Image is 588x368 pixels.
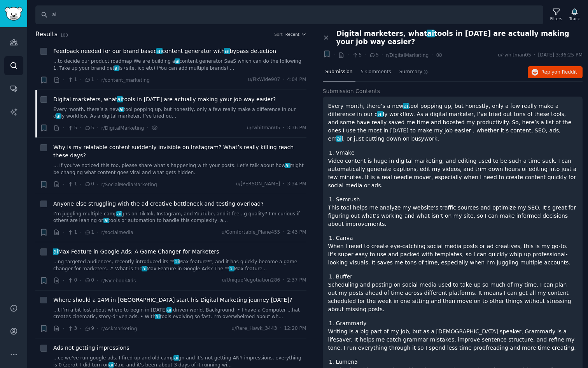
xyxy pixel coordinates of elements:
span: 0 [67,277,77,284]
li: Buffer [336,273,577,281]
span: ai [175,58,180,64]
span: ai [285,163,290,168]
span: 9 [84,325,94,332]
span: [DATE] 3:36:25 PM [538,52,583,59]
span: 0 [84,181,94,188]
span: r/SocialMediaMarketing [101,182,157,187]
span: · [97,124,98,132]
span: · [283,76,284,83]
span: r/DigitalMarketing [386,53,429,58]
a: ...ng targeted audiences, recently introduced its **aiMax feature**, and it has quickly become a ... [53,259,306,272]
span: ai [155,314,160,319]
p: Every month, there’s a new tool popping up, but honestly, only a few really make a difference in ... [328,102,577,143]
span: ai [142,266,147,271]
span: Feedback needed for our brand based content generator with bypass detection [53,47,276,55]
span: · [97,228,98,236]
span: · [63,76,65,84]
span: 12:20 PM [284,325,306,332]
a: Feedback needed for our brand basedaicontent generator withaibypass detection [53,47,276,55]
button: Recent [285,32,306,37]
a: Why is my relatable content suddenly invisible on Instagram? What’s really killing reach these days? [53,143,306,160]
span: · [534,52,535,59]
span: ai [173,355,179,361]
a: Ads not getting impressions [53,344,129,352]
span: 1 [84,229,94,236]
span: u/[PERSON_NAME] [236,181,280,188]
span: · [147,124,148,132]
span: 100 [60,33,68,37]
span: · [80,124,81,132]
span: 1 [67,76,77,83]
span: · [63,124,65,132]
span: Reply [541,69,577,76]
span: · [280,325,281,332]
span: · [97,276,98,285]
span: · [63,228,65,236]
span: · [97,324,98,333]
span: · [80,228,81,236]
div: Track [569,16,580,21]
span: Digital marketers, what tools in [DATE] are actually making your job way easier? [53,95,276,104]
span: 3:36 PM [287,125,306,132]
span: · [334,51,335,59]
span: ai [52,248,59,255]
li: Grammarly [336,319,577,328]
span: 2:43 PM [287,229,306,236]
span: Where should a 24M in [GEOGRAPHIC_DATA] start his Digital Marketing journey [DATE]? [53,296,292,304]
div: Sort [274,32,283,37]
span: · [381,51,383,59]
span: · [63,180,65,188]
span: 4:04 PM [287,76,306,83]
span: 1 [67,181,77,188]
span: ai [103,218,109,223]
span: ai [119,107,124,112]
span: Recent [285,32,299,37]
span: Max Feature in Google Ads: A Game Changer for Marketers [53,248,219,256]
a: Digital marketers, whataitools in [DATE] are actually making your job way easier? [53,95,276,104]
span: u/Rare_Hawk_3443 [231,325,277,332]
span: ai [403,103,409,109]
a: aiMax Feature in Google Ads: A Game Changer for Marketers [53,248,219,256]
a: Anyone else struggling with the ad creative bottleneck and testing overload? [53,200,264,208]
span: r/content_marketing [101,77,150,83]
span: Results [35,30,58,39]
a: ... If you’ve noticed this too, please share what’s happening with your posts. Let’s talk about h... [53,162,306,176]
span: Submission [325,69,353,76]
span: · [63,324,65,333]
span: 2:37 PM [287,277,306,284]
p: When I need to create eye-catching social media posts or ad creatives, this is my go-to. It’s sup... [328,242,577,267]
span: ai [377,111,383,117]
span: r/AskMarketing [101,326,137,331]
span: · [283,277,284,284]
a: I’m juggling multiple campaigns on TikTok, Instagram, and YouTube, and it fee...g quality? I’m cu... [53,211,306,224]
span: · [80,180,81,188]
span: Digital marketers, what tools in [DATE] are actually making your job way easier? [336,30,583,46]
span: · [431,51,433,59]
a: ...t I’m a bit lost about where to begin in [DATE]ai-driven world. Background: • I have a Compute... [53,307,306,320]
span: u/UniqueNegotiation286 [222,277,280,284]
span: · [80,324,81,333]
span: 5 [84,125,94,132]
p: Writing is a big part of my job, but as a [DEMOGRAPHIC_DATA] speaker, Grammarly is a lifesaver. I... [328,328,577,352]
span: ai [108,362,114,368]
button: Track [567,7,583,23]
span: · [80,76,81,84]
span: r/DigitalMarketing [101,125,144,131]
span: ai [174,259,179,264]
span: 3 [67,325,77,332]
span: ai [229,266,234,271]
span: Summary [399,69,422,76]
span: ai [166,307,172,313]
span: ai [427,30,435,37]
span: · [364,51,366,59]
button: Replyon Reddit [528,66,583,79]
span: · [283,229,284,236]
span: · [283,125,284,132]
span: · [63,276,65,285]
span: 5 [369,52,379,59]
span: · [97,76,98,84]
p: Video content is huge in digital marketing, and editing used to be such a time suck. I can automa... [328,157,577,190]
